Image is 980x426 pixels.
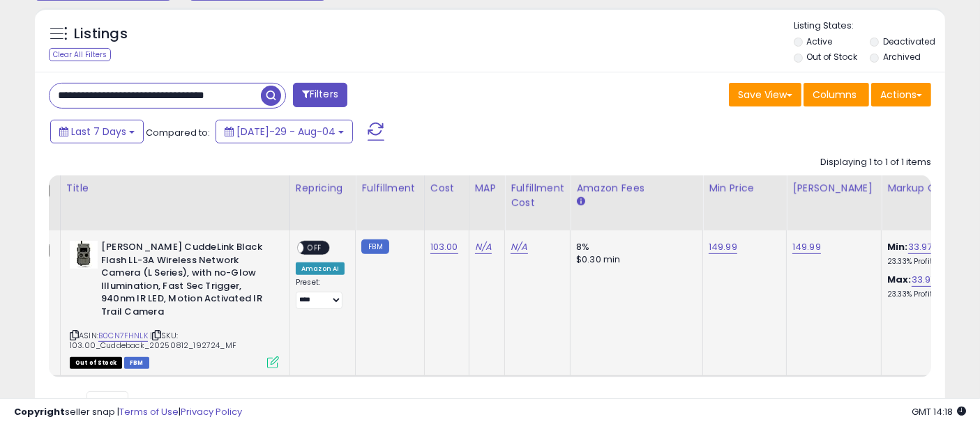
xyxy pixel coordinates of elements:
[912,405,966,418] span: 2025-08-12 14:18 GMT
[98,330,148,342] a: B0CN7FHNLK
[820,156,931,169] div: Displaying 1 to 1 of 1 items
[871,83,931,106] button: Actions
[146,126,210,139] span: Compared to:
[883,35,935,47] label: Deactivated
[70,241,98,269] img: 31ib+zH3YlL._SL40_.jpg
[792,240,821,254] a: 149.99
[70,330,236,351] span: | SKU: 103.00_Cuddeback_20250812_192724_MF
[14,406,242,419] div: seller snap | |
[70,357,122,369] span: All listings that are currently out of stock and unavailable for purchase on Amazon
[430,181,463,196] div: Cost
[576,196,585,208] small: Amazon Fees.
[475,240,492,254] a: N/A
[71,125,126,139] span: Last 7 Days
[908,240,933,254] a: 33.97
[729,83,801,106] button: Save View
[807,51,858,63] label: Out of Stock
[576,241,692,253] div: 8%
[804,83,869,106] button: Columns
[511,240,527,254] a: N/A
[887,273,912,286] b: Max:
[50,120,144,143] button: Last 7 Days
[912,273,936,287] a: 33.97
[49,48,111,61] div: Clear All Filters
[887,240,908,253] b: Min:
[794,19,945,33] p: Listing States:
[576,181,697,196] div: Amazon Fees
[119,405,179,418] a: Terms of Use
[475,181,499,196] div: MAP
[792,181,875,196] div: [PERSON_NAME]
[216,120,353,143] button: [DATE]-29 - Aug-04
[74,24,128,44] h5: Listings
[511,181,564,210] div: Fulfillment Cost
[59,396,160,409] span: Show: entries
[430,240,458,254] a: 103.00
[883,51,921,63] label: Archived
[124,357,149,369] span: FBM
[576,253,692,266] div: $0.30 min
[236,125,336,139] span: [DATE]-29 - Aug-04
[361,239,389,254] small: FBM
[709,240,737,254] a: 149.99
[296,181,349,196] div: Repricing
[296,278,345,309] div: Preset:
[807,35,833,47] label: Active
[70,241,279,367] div: ASIN:
[66,181,284,196] div: Title
[14,405,65,418] strong: Copyright
[709,181,781,196] div: Min Price
[813,88,857,102] span: Columns
[181,405,242,418] a: Privacy Policy
[296,262,345,275] div: Amazon AI
[101,241,271,322] b: [PERSON_NAME] CuddeLink Black Flash LL-3A Wireless Network Camera (L Series), with no-Glow Illumi...
[303,242,326,254] span: OFF
[293,83,347,107] button: Filters
[361,181,418,196] div: Fulfillment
